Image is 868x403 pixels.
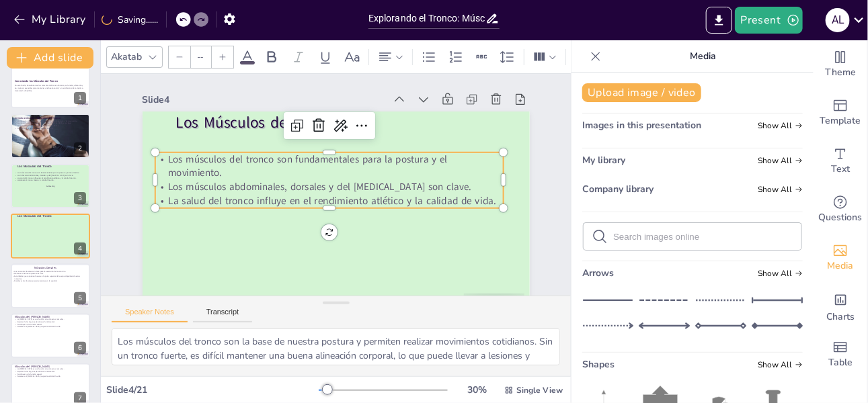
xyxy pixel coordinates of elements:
div: 3 [74,192,86,204]
strong: Conociendo los Músculos del Tronco [15,80,58,83]
div: Change the overall theme [814,40,867,89]
p: Los Músculos del Tronco [17,214,89,218]
div: Add charts and graphs [814,282,867,330]
span: Template [820,114,861,128]
div: A L [826,8,850,32]
div: https://cdn.sendsteps.com/images/logo/sendsteps_logo_white.pnghttps://cdn.sendsteps.com/images/lo... [11,314,90,358]
p: Músculos del [PERSON_NAME] [15,316,86,320]
button: Present [735,7,802,34]
p: Soporte de los órganos pélvicos es fundamental. [15,320,86,323]
p: En esta charla, descubriremos los músculos del tronco humano, su función, ubicación y por qué son... [15,85,86,89]
button: Transcript [193,308,253,322]
button: Upload image / video [582,83,701,102]
div: https://cdn.sendsteps.com/images/logo/sendsteps_logo_white.pnghttps://cdn.sendsteps.com/images/lo... [11,164,90,208]
p: Músculos Dorsales [34,265,86,269]
p: Los músculos dorsales son clave para la extensión de la columna. [12,270,86,273]
p: Mantener una buena postura es vital. [12,272,86,275]
p: Fortalecer el [MEDICAL_DATA] mejora la calidad de vida. [15,326,86,328]
div: Slide 4 [143,93,385,106]
p: La [MEDICAL_DATA] es una función clave de estos músculos. [15,368,86,371]
p: Fortalecer el tronco mejora la calidad de vida. [15,127,86,130]
button: Export to PowerPoint [706,7,732,34]
span: Theme [825,65,856,80]
p: Los músculos abdominales, dorsales y del [MEDICAL_DATA] son clave. [15,122,86,124]
div: 5 [74,292,86,304]
p: La salud del tronco influye en el rendimiento atlético. [15,124,86,127]
div: 1 [74,92,86,104]
p: La [MEDICAL_DATA] es una función clave de estos músculos. [15,318,86,321]
div: 6 [74,342,86,354]
p: Fortalecer el tronco mejora la calidad de vida. [15,179,86,182]
div: Add text boxes [814,137,867,185]
p: Contribuyen a la función sexual. [15,373,86,376]
p: Introducción a los Músculos del Tronco [15,116,86,120]
p: Los músculos abdominales, dorsales y del [MEDICAL_DATA] son clave. [155,180,503,194]
span: Show all [758,121,803,130]
div: Add a table [814,330,867,379]
button: Add slide [7,47,93,69]
input: Search images online [613,232,793,242]
span: My library [582,154,625,167]
span: Text [831,162,850,177]
p: La salud del tronco influye en el rendimiento atlético y la calidad de vida. [15,177,86,179]
p: Actividades que requieren fuerza en la parte superior del cuerpo dependen de estos músculos. [12,275,86,279]
p: Músculos del [PERSON_NAME] [15,365,86,369]
div: 2 [74,142,86,154]
div: Column Count [530,46,560,68]
button: Speaker Notes [112,308,188,322]
span: Single View [516,385,563,396]
textarea: Los músculos del tronco son la base de nuestra postura y permiten realizar movimientos cotidianos... [112,328,560,365]
span: Show all [758,360,803,369]
span: Images in this presentation [582,119,701,132]
div: Slide 4 / 21 [106,384,319,396]
div: https://cdn.sendsteps.com/images/logo/sendsteps_logo_white.pnghttps://cdn.sendsteps.com/images/lo... [11,264,90,308]
button: My Library [10,9,91,30]
p: Los Músculos del Tronco [17,164,89,169]
p: Media [606,40,800,73]
div: 1 [11,64,90,108]
p: Fortalecer el [MEDICAL_DATA] mejora la calidad de vida. [15,375,86,378]
div: Add images, graphics, shapes or video [814,234,867,282]
span: Shapes [582,358,615,371]
div: Get real-time input from your audience [814,185,867,234]
p: Soporte de los órganos pélvicos es fundamental. [15,371,86,373]
input: Insert title [368,9,485,28]
div: 30 % [461,384,494,396]
span: Show all [758,156,803,165]
p: Contribuyen a la función sexual. [15,323,86,326]
p: Los músculos del tronco son fundamentales para la postura y el movimiento. [15,171,86,174]
span: Media [828,259,854,273]
span: Show all [758,185,803,194]
span: Table [828,355,853,370]
span: Arrows [582,267,614,279]
p: Los músculos abdominales, dorsales y del [MEDICAL_DATA] son clave. [15,174,86,177]
span: Charts [826,310,855,324]
p: Los músculos del tronco son fundamentales para la postura y el movimiento. [15,120,86,122]
button: A L [826,7,850,34]
span: Company library [582,183,654,195]
span: Subheading [46,185,54,187]
p: Generated with [URL] [15,89,86,92]
p: Fortalecer los dorsales previene lesiones en la espalda. [12,279,86,282]
span: Show all [758,269,803,278]
div: https://cdn.sendsteps.com/images/logo/sendsteps_logo_white.pnghttps://cdn.sendsteps.com/images/lo... [11,114,90,158]
span: Questions [819,210,863,225]
div: 4 [74,242,86,255]
div: Akatab [108,48,145,66]
div: https://cdn.sendsteps.com/images/logo/sendsteps_logo_white.pnghttps://cdn.sendsteps.com/images/lo... [11,214,90,258]
p: La salud del tronco influye en el rendimiento atlético y la calidad de vida. [155,194,503,208]
p: Los músculos del tronco son fundamentales para la postura y el movimiento. [155,152,503,180]
p: Los Músculos del Tronco [175,111,524,133]
div: Add ready made slides [814,89,867,137]
div: Saving...... [102,13,158,26]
